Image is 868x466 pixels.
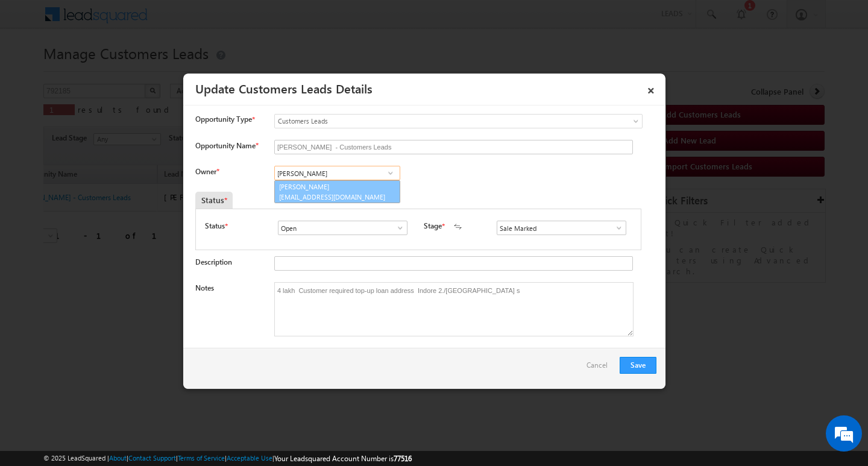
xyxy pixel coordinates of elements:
a: Customers Leads [274,114,643,128]
input: Type to Search [497,221,626,235]
label: Notes [195,283,214,292]
input: Type to Search [278,221,407,235]
a: Cancel [587,357,614,380]
a: Terms of Service [178,454,225,462]
a: [PERSON_NAME] [274,180,400,203]
label: Owner [195,167,219,176]
div: Status [195,192,233,209]
a: Acceptable Use [227,454,272,462]
div: Chat with us now [63,63,203,79]
img: d_60004797649_company_0_60004797649 [20,63,51,79]
label: Stage [424,221,442,231]
span: Customers Leads [275,116,593,127]
a: Show All Items [608,222,623,234]
label: Opportunity Name [195,141,258,150]
span: 77516 [394,454,412,463]
a: Show All Items [383,167,398,179]
a: About [109,454,127,462]
span: Opportunity Type [195,114,252,125]
label: Status [205,221,225,231]
a: Show All Items [389,222,404,234]
span: © 2025 LeadSquared | | | | | [43,453,412,464]
label: Description [195,257,232,266]
a: Update Customers Leads Details [195,80,373,96]
input: Type to Search [274,166,400,180]
textarea: Type your message and hit 'Enter' [16,112,220,361]
em: Start Chat [164,371,219,388]
span: [EMAIL_ADDRESS][DOMAIN_NAME] [279,192,388,201]
span: Your Leadsquared Account Number is [274,454,412,463]
a: Contact Support [128,454,176,462]
button: Save [620,357,656,374]
a: × [641,78,661,99]
div: Minimize live chat window [198,6,227,35]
